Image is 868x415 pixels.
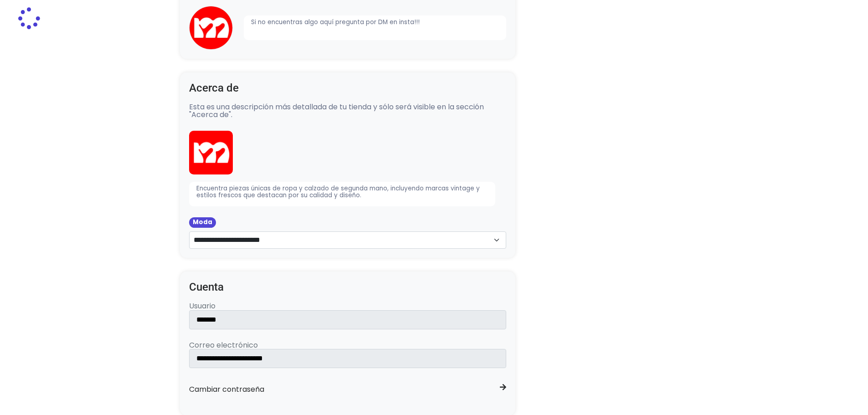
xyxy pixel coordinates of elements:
p: Encuentra piezas únicas de ropa y calzado de segunda mano, incluyendo marcas vintage y estilos fr... [189,182,495,206]
span: Moda [189,217,216,228]
label: Usuario [189,302,216,310]
div: Si no encuentras algo aquí pregunta por DM en insta!!! [244,15,506,40]
p: Esta es una descripción más detallada de tu tienda y sólo será visible en la sección "Acerca de". [189,103,506,119]
a: Cambiar contraseña [189,380,506,399]
h4: Acerca de [189,82,506,95]
label: Correo electrónico [189,341,258,349]
h4: Cuenta [189,281,506,294]
div: Cambiar contraseña [189,384,264,395]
